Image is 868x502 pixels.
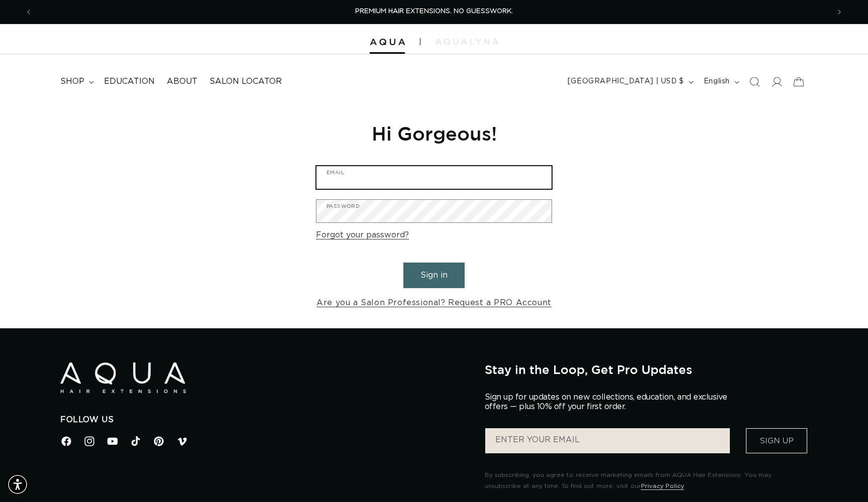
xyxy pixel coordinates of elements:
[568,76,684,87] span: [GEOGRAPHIC_DATA] | USD $
[60,76,84,87] span: shop
[203,70,288,93] a: Salon Locator
[167,76,197,87] span: About
[54,70,98,93] summary: shop
[60,362,186,393] img: Aqua Hair Extensions
[403,263,465,288] button: Sign in
[355,8,513,15] span: PREMIUM HAIR EXTENSIONS. NO GUESSWORK.
[641,483,684,489] a: Privacy Policy
[485,428,730,453] input: ENTER YOUR EMAIL
[209,76,282,87] span: Salon Locator
[485,393,736,412] p: Sign up for updates on new collections, education, and exclusive offers — plus 10% off your first...
[743,71,766,93] summary: Search
[60,415,470,425] h2: Follow Us
[18,3,40,22] button: Previous announcement
[161,70,203,93] a: About
[485,362,808,376] h2: Stay in the Loop, Get Pro Updates
[370,39,405,46] img: Aqua Hair Extensions
[436,39,498,45] img: aqualyna.com
[316,121,552,146] h1: Hi Gorgeous!
[732,394,868,502] iframe: Chat Widget
[316,228,409,242] a: Forgot your password?
[704,76,730,87] span: English
[316,296,552,310] a: Are you a Salon Professional? Request a PRO Account
[316,166,552,189] input: Email
[828,3,850,22] button: Next announcement
[98,70,161,93] a: Education
[104,76,155,87] span: Education
[7,473,29,495] div: Accessibility Menu
[562,72,698,91] button: [GEOGRAPHIC_DATA] | USD $
[485,470,808,491] p: By subscribing, you agree to receive marketing emails from AQUA Hair Extensions. You may unsubscr...
[698,72,743,91] button: English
